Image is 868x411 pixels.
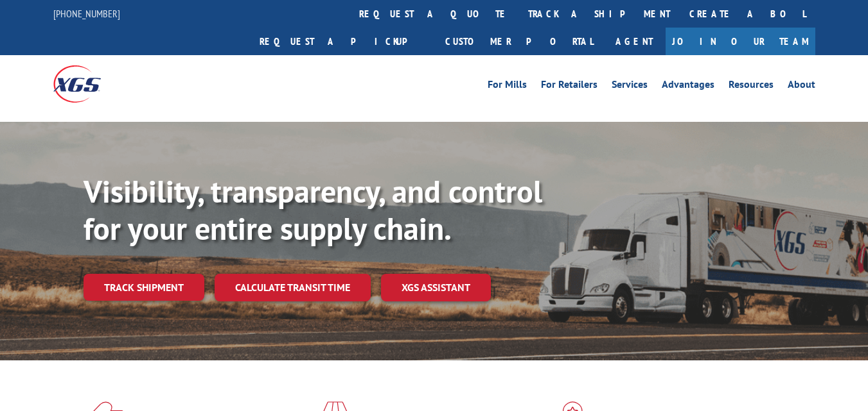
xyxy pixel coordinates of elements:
a: Customer Portal [436,28,603,55]
a: About [788,80,815,94]
a: Request a pickup [250,28,436,55]
a: For Mills [488,80,527,94]
a: Advantages [662,80,714,94]
a: XGS ASSISTANT [381,274,491,301]
a: Track shipment [84,274,204,301]
a: Join Our Team [666,28,815,55]
a: Calculate transit time [215,274,371,301]
a: Resources [729,80,774,94]
a: Services [612,80,648,94]
a: For Retailers [541,80,598,94]
a: Agent [603,28,666,55]
a: [PHONE_NUMBER] [53,7,120,20]
b: Visibility, transparency, and control for your entire supply chain. [84,171,542,248]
